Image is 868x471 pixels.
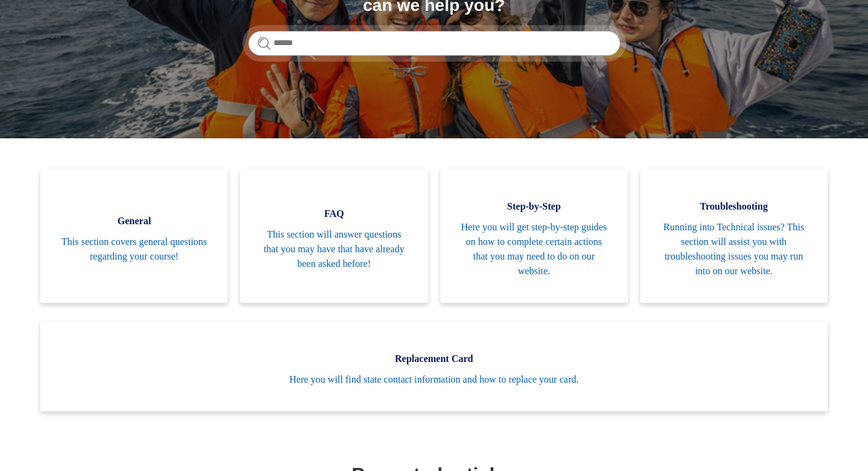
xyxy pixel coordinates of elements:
span: Here you will get step-by-step guides on how to complete certain actions that you may need to do ... [459,220,610,278]
a: Replacement Card Here you will find state contact information and how to replace your card. [40,321,828,411]
a: Troubleshooting Running into Technical issues? This section will assist you with troubleshooting ... [640,169,828,303]
input: Search [249,31,620,55]
span: Step-by-Step [459,199,610,214]
span: Running into Technical issues? This section will assist you with troubleshooting issues you may r... [658,220,810,278]
a: General This section covers general questions regarding your course! [40,169,228,303]
a: FAQ This section will answer questions that you may have that have already been asked before! [240,169,428,303]
a: Step-by-Step Here you will get step-by-step guides on how to complete certain actions that you ma... [440,169,628,303]
span: This section covers general questions regarding your course! [58,235,210,264]
span: General [58,214,210,228]
span: This section will answer questions that you may have that have already been asked before! [258,227,409,271]
span: FAQ [258,207,409,221]
span: Replacement Card [58,352,810,366]
span: Here you will find state contact information and how to replace your card. [58,372,810,387]
span: Troubleshooting [658,199,810,214]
